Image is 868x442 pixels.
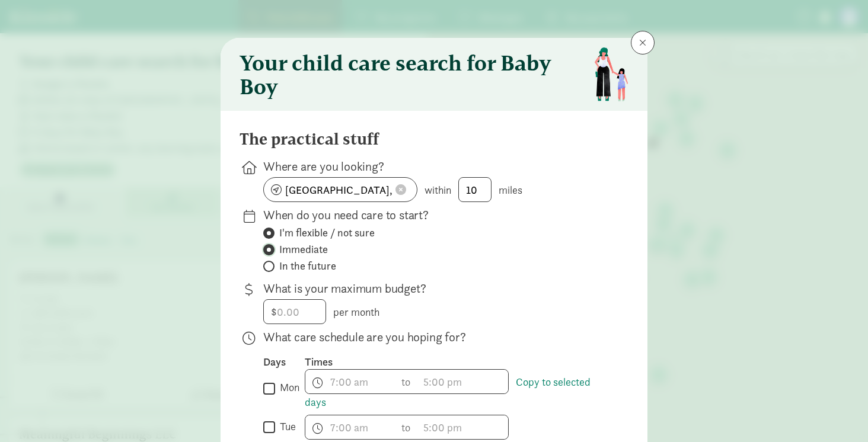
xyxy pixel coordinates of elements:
h3: Your child care search for Baby Boy [240,51,585,98]
p: What care schedule are you hoping for? [263,329,609,345]
span: to [401,419,412,435]
h4: The practical stuff [240,130,379,149]
span: to [401,374,412,390]
input: 5:00 pm [418,370,508,393]
span: Immediate [279,242,328,257]
span: miles [499,183,522,197]
input: 7:00 am [305,370,395,393]
span: I'm flexible / not sure [279,226,375,240]
span: per month [333,305,379,319]
label: mon [275,380,299,395]
span: In the future [279,259,336,273]
p: When do you need care to start? [263,207,609,223]
label: tue [275,419,296,434]
p: What is your maximum budget? [263,280,609,297]
input: enter zipcode or address [264,178,417,201]
div: Times [305,355,609,369]
input: 7:00 am [305,415,395,439]
input: 0.00 [264,300,325,324]
div: Days [263,355,305,369]
input: 5:00 pm [418,415,508,439]
p: Where are you looking? [263,158,609,175]
span: within [425,183,451,197]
